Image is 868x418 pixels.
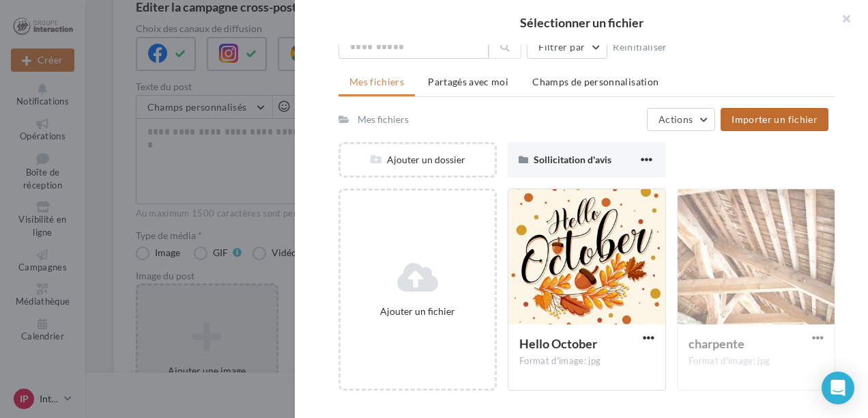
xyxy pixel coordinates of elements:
[532,76,659,87] span: Champs de personnalisation
[349,76,404,87] span: Mes fichiers
[822,372,854,404] div: Open Intercom Messenger
[519,336,597,351] span: Hello October
[358,113,409,126] div: Mes fichiers
[732,113,818,125] span: Importer un fichier
[607,39,673,55] button: Réinitialiser
[659,113,693,125] span: Actions
[647,108,715,131] button: Actions
[317,16,846,29] h2: Sélectionner un fichier
[346,305,489,318] div: Ajouter un fichier
[519,355,654,367] div: Format d'image: jpg
[721,108,828,131] button: Importer un fichier
[534,154,611,165] span: Sollicitation d'avis
[527,36,607,59] button: Filtrer par
[428,76,508,87] span: Partagés avec moi
[341,153,495,167] div: Ajouter un dossier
